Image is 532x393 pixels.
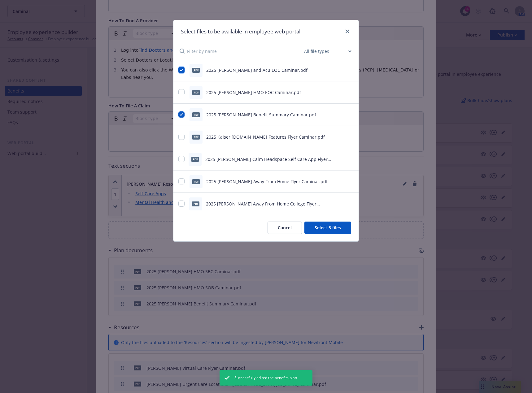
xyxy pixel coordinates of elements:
[348,89,354,96] button: preview file
[206,112,316,118] span: 2025 [PERSON_NAME] Benefit Summary Caminar.pdf
[206,89,301,95] span: 2025 [PERSON_NAME] HMO EOC Caminar.pdf
[192,201,199,206] span: pdf
[348,134,354,140] button: preview file
[181,28,300,36] h1: Select files to be available in employee web portal
[268,222,302,234] button: Cancel
[187,43,303,59] input: Filter by name
[344,28,351,35] a: close
[304,222,351,234] button: Select 3 files
[192,90,200,95] span: pdf
[338,201,343,207] button: download file
[205,156,331,169] span: 2025 [PERSON_NAME] Calm Headspace Self Care App Flyer Caminar.pdf
[338,156,343,162] button: download file
[191,157,199,162] span: pdf
[348,178,354,185] button: preview file
[206,179,328,184] span: 2025 [PERSON_NAME] Away From Home Flyer Caminar.pdf
[338,178,343,185] button: download file
[192,112,200,117] span: pdf
[206,201,320,213] span: 2025 [PERSON_NAME] Away From Home College Flyer Caminar.pdf
[348,111,354,118] button: preview file
[338,111,343,118] button: download file
[192,135,200,139] span: pdf
[338,67,343,73] button: download file
[180,49,185,54] svg: Search
[348,67,354,73] button: preview file
[192,179,200,184] span: pdf
[338,134,343,140] button: download file
[348,201,354,207] button: preview file
[234,375,297,381] span: Successfully edited the benefits plan
[206,67,307,73] span: 2025 [PERSON_NAME] and Acu EOC Caminar.pdf
[206,134,325,140] span: 2025 Kaiser [DOMAIN_NAME] Features Flyer Caminar.pdf
[192,68,200,72] span: pdf
[338,89,343,96] button: download file
[348,156,354,162] button: preview file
